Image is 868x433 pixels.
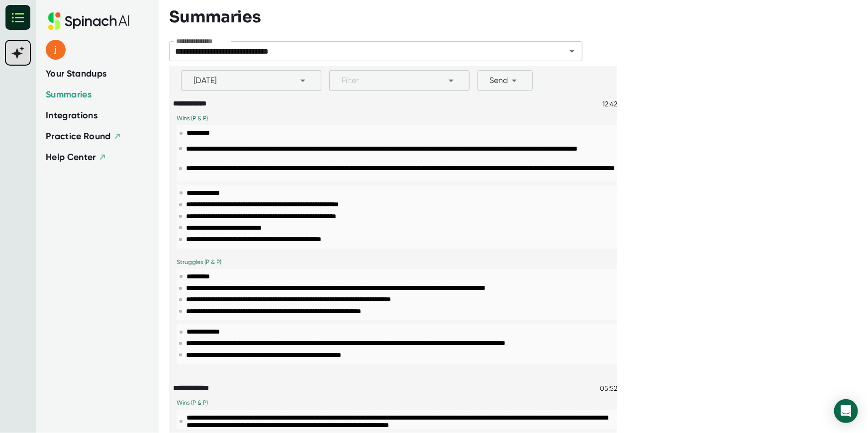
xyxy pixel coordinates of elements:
[46,40,66,60] span: j
[46,131,111,142] span: Practice Round
[342,75,457,87] span: Filter
[329,70,470,91] button: Filter
[193,75,309,87] span: [DATE]
[600,383,617,392] div: 05:52
[46,109,97,122] button: Integrations
[177,114,621,123] div: Wins (P & P)
[46,152,96,163] span: Help Center
[46,88,92,101] button: Summaries
[478,70,533,91] button: Send
[177,398,621,407] div: Wins (P & P)
[169,7,261,26] h3: Summaries
[46,67,107,81] button: Your Standups
[834,399,858,423] div: Open Intercom Messenger
[46,151,106,164] button: Help Center
[602,98,617,108] div: 12:42
[565,44,579,58] button: Open
[181,70,321,91] button: [DATE]
[177,258,621,266] div: Struggles (P & P)
[46,130,121,143] button: Practice Round
[490,75,520,87] span: Send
